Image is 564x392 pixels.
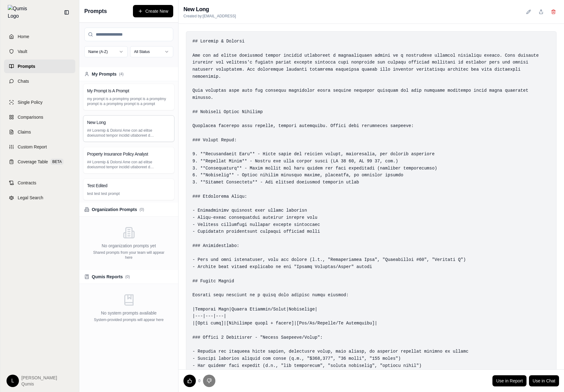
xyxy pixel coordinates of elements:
span: My Prompts [92,71,117,77]
span: Prompts [18,63,35,69]
p: System-provided prompts will appear here [94,317,164,322]
span: Qumis Reports [92,274,123,280]
div: L [7,375,19,387]
span: BETA [51,159,64,165]
span: Single Policy [18,99,42,105]
span: ( 0 ) [139,207,144,212]
span: 0 [198,378,200,383]
p: No organization prompts yet [102,243,156,249]
span: Qumis [21,381,57,387]
p: my prompt is a promptmy prompt is a promptmy prompt is a promptmy prompt is a prompt [87,96,170,106]
span: Prompts [84,7,107,15]
a: Home [4,30,75,43]
a: Claims [4,125,75,139]
button: Delete [548,6,559,17]
a: Use in Chat [529,375,559,386]
button: Create New [133,5,173,17]
h3: My Prompt Is A Prompt [87,88,129,94]
span: ( 0 ) [125,274,130,279]
a: Use in Report [492,375,527,386]
p: ## Loremip & Dolorsi Ame con ad elitse doeiusmod tempor incidid utlaboreet d magnaaliquaen admini... [87,128,170,138]
a: Coverage TableBETA [4,155,75,169]
a: Comparisons [4,110,75,124]
a: Legal Search [4,191,75,205]
span: Chats [18,78,29,84]
span: ( 4 ) [119,72,124,77]
a: Prompts [4,59,75,73]
span: Home [18,33,29,40]
a: Contracts [4,176,75,190]
span: Custom Report [18,144,47,150]
span: Organization Prompts [92,206,137,213]
h3: Property Insurance Policy Analyst [87,151,148,157]
span: Claims [18,129,31,135]
h2: New Long [183,5,236,14]
span: Coverage Table [18,159,48,165]
span: [PERSON_NAME] [21,375,57,381]
p: ## Loremip & Dolorsi Ame con ad elitse doeiusmod tempor incidid utlaboreet d magnaaliquaen admini... [87,160,170,170]
p: Created by: [EMAIL_ADDRESS] [183,14,236,19]
span: Legal Search [18,195,43,201]
h3: New Long [87,119,106,126]
p: test test test prompt [87,191,170,196]
p: Shared prompts from your team will appear here [89,250,168,260]
span: Comparisons [18,114,43,120]
img: Qumis Logo [8,5,31,20]
h3: Test Edited [87,183,107,189]
a: Custom Report [4,140,75,154]
button: Upvote [183,375,196,387]
span: Contracts [18,180,36,186]
button: Collapse sidebar [62,7,72,17]
a: Single Policy [4,95,75,109]
button: Share [535,6,547,17]
a: Chats [4,74,75,88]
span: Vault [18,48,27,55]
p: No system prompts available [101,310,157,316]
a: Vault [4,45,75,58]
